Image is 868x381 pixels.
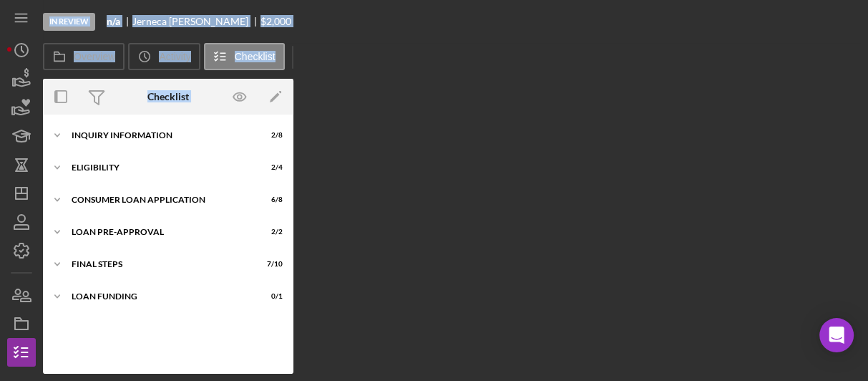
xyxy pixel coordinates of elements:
[132,16,260,27] div: Jerneca [PERSON_NAME]
[147,91,189,102] div: Checklist
[72,163,247,172] div: Eligibility
[74,51,115,62] label: Overview
[260,15,291,27] span: $2,000
[257,292,283,301] div: 0 / 1
[257,260,283,269] div: 7 / 10
[257,196,283,204] div: 6 / 8
[43,13,95,31] div: In Review
[235,51,275,62] label: Checklist
[819,318,854,352] div: Open Intercom Messenger
[257,163,283,172] div: 2 / 4
[204,43,285,70] button: Checklist
[107,16,120,27] b: n/a
[72,260,247,269] div: FINAL STEPS
[72,196,247,204] div: Consumer Loan Application
[257,131,283,140] div: 2 / 8
[72,131,247,140] div: Inquiry Information
[43,43,125,70] button: Overview
[72,228,247,236] div: Loan Pre-Approval
[257,228,283,236] div: 2 / 2
[72,292,247,301] div: Loan Funding
[128,43,200,70] button: Activity
[159,51,190,62] label: Activity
